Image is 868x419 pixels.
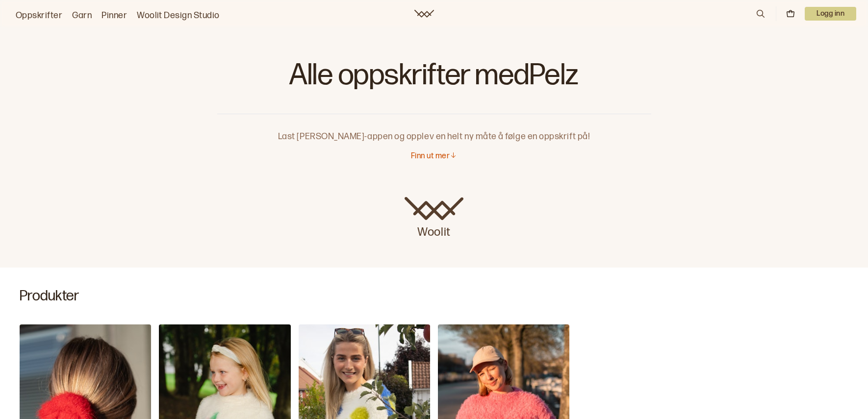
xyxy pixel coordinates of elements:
a: Oppskrifter [16,9,62,23]
p: Last [PERSON_NAME]-appen og opplev en helt ny måte å følge en oppskrift på! [217,114,651,144]
p: Finn ut mer [411,151,450,162]
button: Finn ut mer [411,151,457,162]
a: Woolit [414,10,434,18]
a: Woolit [405,197,463,240]
p: Logg inn [805,7,856,21]
a: Garn [72,9,92,23]
h1: Alle oppskrifter med Pelz [217,59,651,98]
a: Woolit Design Studio [137,9,220,23]
a: Pinner [102,9,127,23]
img: Woolit [405,197,463,221]
p: Woolit [405,221,463,240]
button: User dropdown [805,7,856,21]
